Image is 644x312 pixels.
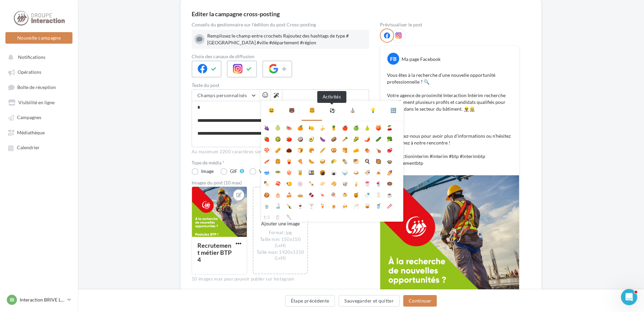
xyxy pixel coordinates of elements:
li: 🥓 [261,155,272,166]
div: FB [387,53,399,65]
li: 🥕 [339,132,350,143]
li: 🍝 [373,166,384,177]
li: 🍇 [261,121,272,132]
li: 🍎 [339,121,350,132]
li: 🥙 [350,155,362,166]
li: 🍒 [384,121,395,132]
li: 🌶️ [362,132,373,143]
li: 🍸 [306,199,317,210]
li: 🥜 [272,143,283,155]
button: Champs personnalisés [192,90,259,101]
a: Boîte de réception [4,81,74,93]
li: 🥂 [350,199,362,210]
li: 🥖 [317,143,328,155]
div: 🐻 [289,106,295,114]
label: 456/2200 [192,140,369,147]
li: 🍿 [283,166,295,177]
li: 🥣 [261,166,272,177]
div: Au maximum 2200 caractères sont permis pour pouvoir publier sur Instagram [192,149,369,155]
li: 🌯 [339,155,350,166]
li: 🍛 [350,166,362,177]
li: 🌰 [283,143,295,155]
div: Images du post (10 max) [192,180,369,185]
li: 🥒 [373,132,384,143]
div: Image [201,169,214,174]
li: 🍲 [384,155,395,166]
div: Remplissez le champ entre crochets Rajoutez des hashtags de type #[GEOGRAPHIC_DATA] #ville #dépar... [207,32,366,46]
a: Médiathèque [4,126,74,138]
label: Texte du post [192,83,369,88]
li: 🎂 [272,188,283,199]
li: 🥔 [328,132,339,143]
span: IB [10,296,14,303]
li: 🍡 [306,177,317,188]
li: 🌮 [328,155,339,166]
li: 🥩 [384,143,395,155]
span: Visibilité en ligne [18,99,55,105]
li: 🍰 [283,188,295,199]
li: 🍻 [339,199,350,210]
li: 🍅 [283,132,295,143]
li: 🍑 [373,121,384,132]
li: 🍦 [350,177,362,188]
div: Ma page Facebook [402,56,441,63]
div: 10 images max pour pouvoir publier sur Instagram [192,276,369,282]
span: Boîte de réception [17,84,56,90]
li: 🍍 [328,121,339,132]
li: 🥦 [384,132,395,143]
li: 🍭 [328,188,339,199]
div: Prévisualiser le post [380,22,519,27]
li: 🥠 [328,177,339,188]
span: Médiathèque [17,130,45,135]
li: 🥗 [272,166,283,177]
li: 🍖 [362,143,373,155]
div: ⚽ [329,106,335,114]
li: 🥡 [339,177,350,188]
li: 🍕 [295,155,306,166]
li: 🍽️ [261,210,272,222]
li: 🍬 [317,188,328,199]
button: Sauvegarder et quitter [339,295,400,307]
div: Recrutement métier BTP 4 [197,242,232,263]
li: 🍏 [350,121,362,132]
li: 🥟 [317,177,328,188]
a: IB Interaction BRIVE LA GAILLARDE [5,293,72,306]
li: 🍠 [384,166,395,177]
li: 🍼 [362,188,373,199]
div: ⛪ [350,106,356,114]
li: 🌽 [350,132,362,143]
div: 🔣 [390,106,396,114]
a: Campagnes [4,111,74,123]
li: 🥢 [384,199,395,210]
li: 🍔 [272,155,283,166]
li: 🍹 [317,199,328,210]
span: Calendrier [17,145,40,151]
button: Étape précédente [285,295,335,307]
li: 🍳 [362,155,373,166]
li: ☕ [384,188,395,199]
iframe: Intercom live chat [621,289,637,305]
div: GIF [230,169,237,174]
a: Calendrier [4,141,74,153]
li: 🍧 [362,177,373,188]
li: 🥪 [317,155,328,166]
div: 💡 [370,106,376,114]
li: 🍓 [261,132,272,143]
li: 🍋 [306,121,317,132]
li: 🧀 [350,143,362,155]
li: 🍐 [362,121,373,132]
li: 🍜 [362,166,373,177]
li: 🥐 [306,143,317,155]
span: Opérations [18,69,41,75]
div: 🍔 [309,106,315,114]
li: 🍊 [295,121,306,132]
li: 🥥 [295,132,306,143]
div: Conseils du gestionnaire sur l'édition du post Cross-posting [192,22,369,27]
li: 🌭 [306,155,317,166]
p: Interaction BRIVE LA GAILLARDE [20,296,65,303]
li: 🍘 [317,166,328,177]
div: Vidéo [259,169,272,174]
li: 🥨 [328,143,339,155]
li: 🍄 [261,143,272,155]
li: 🍮 [339,188,350,199]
